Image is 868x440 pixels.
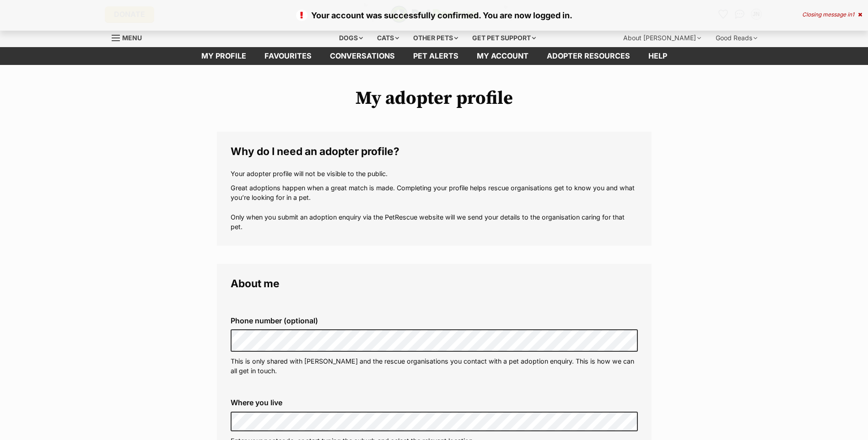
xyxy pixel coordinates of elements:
[407,29,464,47] div: Other pets
[112,29,148,45] a: Menu
[255,47,321,65] a: Favourites
[217,132,652,246] fieldset: Why do I need an adopter profile?
[404,47,468,65] a: Pet alerts
[321,47,404,65] a: conversations
[639,47,676,65] a: Help
[538,47,639,65] a: Adopter resources
[231,398,638,407] label: Where you live
[231,145,638,157] legend: Why do I need an adopter profile?
[231,317,638,325] label: Phone number (optional)
[122,34,142,42] span: Menu
[192,47,255,65] a: My profile
[231,183,638,232] p: Great adoptions happen when a great match is made. Completing your profile helps rescue organisat...
[466,29,542,47] div: Get pet support
[231,169,638,178] p: Your adopter profile will not be visible to the public.
[231,356,638,376] p: This is only shared with [PERSON_NAME] and the rescue organisations you contact with a pet adopti...
[217,88,652,109] h1: My adopter profile
[709,29,764,47] div: Good Reads
[231,278,638,290] legend: About me
[617,29,707,47] div: About [PERSON_NAME]
[468,47,538,65] a: My account
[333,29,369,47] div: Dogs
[371,29,405,47] div: Cats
